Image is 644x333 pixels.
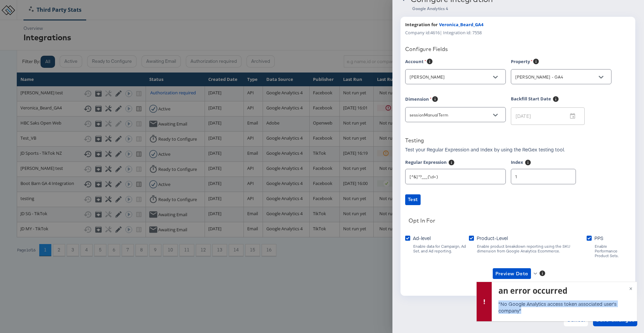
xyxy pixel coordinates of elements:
[511,96,551,108] label: Backfill Start Date
[413,235,431,241] span: Ad-level
[498,300,629,314] p: "No Google Analytics access token associated user's company"
[405,96,432,104] label: Dimension
[405,58,426,66] label: Account
[477,244,587,253] div: Enable product breakdown reporting using the SKU dimension from Google Analytics Ecommerce.
[594,244,631,258] div: Enable Performance Product Sets.
[408,73,492,81] input: Select...
[490,268,539,279] button: Preview Data
[511,166,576,181] input: 0
[412,6,636,11] div: Google Analytics 4
[594,235,603,241] span: PPS
[439,21,483,28] span: Veronica_Beard_GA4
[493,268,531,279] button: Preview Data
[625,282,637,294] button: ×
[413,244,469,253] div: Enable data for Campaign, Ad Set, and Ad reporting.
[405,194,421,205] button: Test
[406,166,505,181] input: \d+[^x]
[490,110,500,120] button: Open
[405,137,424,144] div: Testing
[409,217,435,224] div: Opt In For
[405,194,631,205] a: Test
[408,111,492,119] input: Select...
[405,30,482,36] span: Company id: 4616 | Integration id: 7558
[408,195,418,204] span: Test
[405,21,438,28] span: Integration for
[405,46,631,52] div: Configure Fields
[477,235,508,241] span: Product-Level
[405,159,447,168] label: Regular Expression
[511,159,523,168] label: Index
[498,285,629,296] div: an error occurred
[405,146,565,153] p: Test your Regular Expression and Index by using the ReGex testing tool.
[514,73,598,81] input: Select...
[495,270,528,278] span: Preview Data
[596,72,606,82] button: Open
[629,284,632,291] span: ×
[490,72,500,82] button: Open
[511,58,533,66] label: Property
